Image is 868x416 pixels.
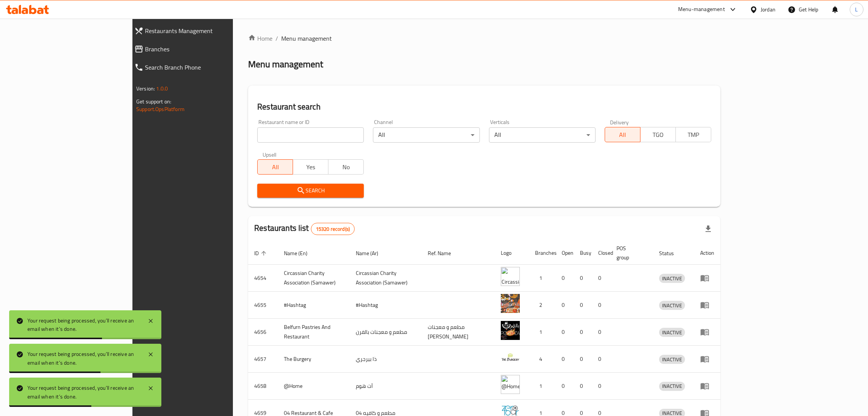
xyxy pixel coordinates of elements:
div: Menu [700,354,714,364]
a: Branches [128,40,277,58]
input: Search for restaurant name or ID.. [257,127,364,143]
span: All [261,162,290,173]
td: 0 [592,265,610,292]
img: #Hashtag [501,294,520,313]
td: 0 [574,319,592,346]
img: ​Circassian ​Charity ​Association​ (Samawer) [501,267,520,286]
td: 0 [556,373,574,400]
td: 1 [529,265,556,292]
td: The Burgery [278,346,350,373]
div: Your request being processed, you’ll receive an email when it’s done. [27,350,140,367]
td: 0 [574,373,592,400]
span: Search Branch Phone [145,63,271,72]
td: ​Circassian ​Charity ​Association​ (Samawer) [350,265,422,292]
div: Your request being processed, you’ll receive an email when it’s done. [27,316,140,333]
nav: breadcrumb [248,34,720,43]
div: Your request being processed, you’ll receive an email when it’s done. [27,384,140,401]
span: Status [659,249,684,258]
td: @Home [278,373,350,400]
td: Belfurn Pastries And Restaurant [278,319,350,346]
div: Export file [699,220,717,238]
td: 0 [556,265,574,292]
td: مطعم و معجنات [PERSON_NAME] [422,319,495,346]
span: Get support on: [136,97,171,106]
button: Search [257,184,364,198]
th: Busy [574,241,592,265]
div: All [489,127,596,143]
th: Branches [529,241,556,265]
div: Menu [700,273,714,283]
th: Logo [495,241,529,265]
span: TMP [679,129,708,140]
span: INACTIVE [659,274,685,283]
div: Menu [700,327,714,337]
td: 0 [592,319,610,346]
span: Yes [296,162,325,173]
img: The Burgery [501,348,520,367]
span: ID [254,249,269,258]
td: 0 [574,265,592,292]
td: 0 [556,319,574,346]
td: #Hashtag [278,292,350,319]
td: 1 [529,373,556,400]
label: Upsell [263,152,277,157]
td: #Hashtag [350,292,422,319]
div: INACTIVE [659,274,685,283]
h2: Restaurants list [254,222,355,235]
div: Menu-management [678,5,725,14]
button: All [605,127,640,142]
td: 0 [574,292,592,319]
button: TMP [675,127,711,142]
span: Restaurants Management [145,26,271,35]
div: Menu [700,381,714,391]
a: Support.OpsPlatform [136,104,185,114]
td: 0 [556,346,574,373]
span: Branches [145,44,271,54]
td: 0 [574,346,592,373]
img: Belfurn Pastries And Restaurant [501,321,520,340]
span: TGO [643,129,673,140]
td: 4 [529,346,556,373]
td: 0 [556,292,574,319]
span: INACTIVE [659,382,685,391]
div: Jordan [761,5,776,14]
h2: Menu management [248,58,323,70]
span: All [608,129,637,140]
a: Search Branch Phone [128,58,277,76]
span: Name (En) [284,249,317,258]
span: Name (Ar) [356,249,388,258]
div: Menu [700,300,714,310]
div: All [373,127,479,143]
div: INACTIVE [659,382,685,391]
span: 1.0.0 [156,84,168,94]
td: 0 [592,373,610,400]
td: ذا بيرجري [350,346,422,373]
span: Search [263,186,358,195]
a: Restaurants Management [128,22,277,40]
span: POS group [616,244,644,262]
td: ​Circassian ​Charity ​Association​ (Samawer) [278,265,350,292]
td: 1 [529,319,556,346]
button: No [328,159,364,175]
button: Yes [293,159,328,175]
td: 0 [592,346,610,373]
label: Delivery [610,119,629,125]
th: Open [556,241,574,265]
div: Total records count [311,223,355,235]
td: 0 [592,292,610,319]
td: 2 [529,292,556,319]
span: 15320 record(s) [311,225,354,233]
th: Action [694,241,720,265]
span: INACTIVE [659,355,685,364]
span: INACTIVE [659,328,685,337]
span: No [331,162,361,173]
img: @Home [501,375,520,394]
span: Ref. Name [428,249,461,258]
td: آت هوم [350,373,422,400]
th: Closed [592,241,610,265]
div: INACTIVE [659,301,685,310]
span: INACTIVE [659,301,685,310]
span: L [855,5,858,14]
